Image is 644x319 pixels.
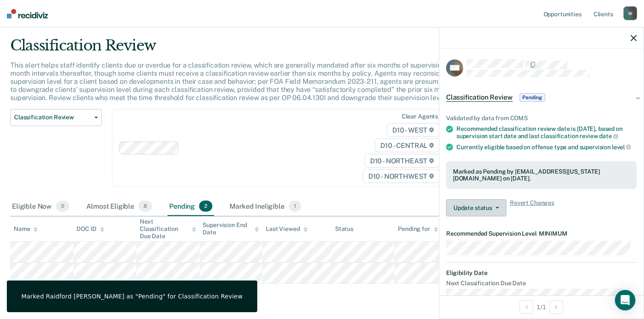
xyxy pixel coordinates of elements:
[402,113,438,120] div: Clear agents
[615,290,635,310] div: Open Intercom Messenger
[266,225,307,233] div: Last Viewed
[398,225,438,233] div: Pending for
[446,280,637,287] dt: Next Classification Due Date
[446,199,506,216] button: Update status
[85,197,154,216] div: Almost Eligible
[14,114,91,121] span: Classification Review
[365,154,440,168] span: D10 - NORTHEAST
[446,115,637,122] div: Validated by data from COMS
[7,9,48,18] img: Recidiviz
[439,84,644,111] div: Classification ReviewPending
[168,197,214,216] div: Pending
[14,225,38,233] div: Name
[446,230,637,237] dt: Recommended Supervision Level MINIMUM
[21,292,243,300] div: Marked Raidford [PERSON_NAME] as "Pending" for Classification Review
[138,201,152,212] span: 8
[439,295,644,318] div: 1 / 1
[387,123,440,137] span: D10 - WEST
[203,222,259,236] div: Supervision End Date
[456,125,637,140] div: Recommended classification review date is [DATE], based on supervision start date and last classi...
[77,225,104,233] div: DOC ID
[199,201,212,212] span: 2
[453,168,630,183] div: Marked as Pending by [EMAIL_ADDRESS][US_STATE][DOMAIN_NAME] on [DATE].
[289,201,301,212] span: 1
[537,230,539,237] span: •
[623,6,637,20] div: W
[550,300,563,314] button: Next Opportunity
[520,93,545,102] span: Pending
[446,93,513,102] span: Classification Review
[446,269,637,277] dt: Eligibility Date
[456,143,637,151] div: Currently eligible based on offense type and supervision
[335,225,353,233] div: Status
[10,37,493,61] div: Classification Review
[375,139,440,152] span: D10 - CENTRAL
[228,197,303,216] div: Marked Ineligible
[10,61,488,102] p: This alert helps staff identify clients due or overdue for a classification review, which are gen...
[599,133,618,139] span: date
[363,169,440,183] span: D10 - NORTHWEST
[56,201,69,212] span: 0
[612,144,631,151] span: level
[510,199,554,216] span: Revert Changes
[140,218,196,239] div: Next Classification Due Date
[10,197,71,216] div: Eligible Now
[520,300,533,314] button: Previous Opportunity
